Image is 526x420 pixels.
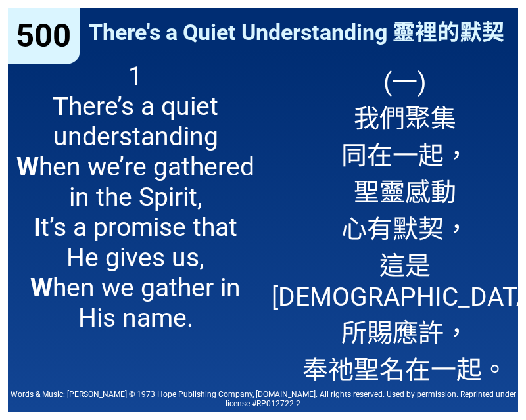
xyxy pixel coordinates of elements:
[34,212,41,243] b: I
[53,91,68,122] b: T
[30,273,53,303] b: W
[16,61,254,333] span: 1 here’s a quiet understanding hen we’re gathered in the Spirit, t’s a promise that He gives us, ...
[89,14,504,47] span: There's a Quiet Understanding 靈裡的默契
[16,152,39,182] b: W
[16,17,71,55] span: 500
